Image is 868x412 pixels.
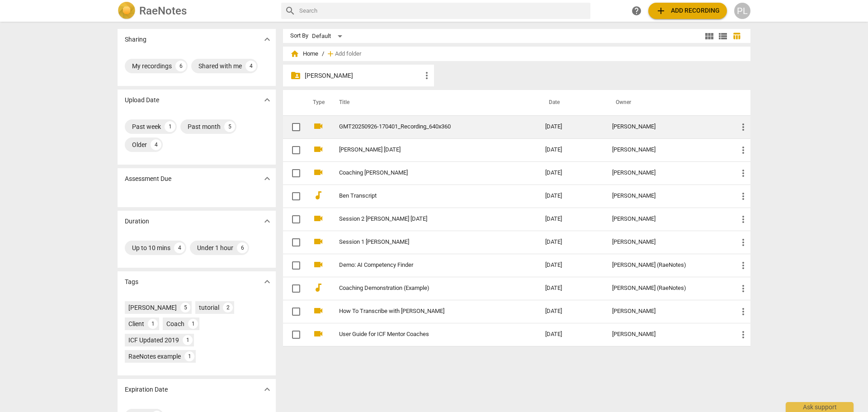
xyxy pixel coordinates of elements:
td: [DATE] [538,161,605,185]
p: Assessment Due [125,174,171,184]
a: Coaching [PERSON_NAME] [339,170,513,176]
div: 4 [151,139,161,150]
p: Duration [125,217,149,226]
span: more_vert [738,237,749,248]
button: Table view [730,29,743,43]
div: Default [312,29,345,43]
span: videocam [313,236,324,247]
td: [DATE] [538,138,605,161]
td: [DATE] [538,277,605,300]
span: audiotrack [313,190,324,201]
th: Date [538,90,605,115]
span: more_vert [738,122,749,133]
span: add [656,5,666,16]
div: 2 [223,303,233,313]
div: [PERSON_NAME] (RaeNotes) [612,285,723,292]
div: Past month [188,122,221,131]
div: 4 [174,242,185,253]
p: Sharing [125,35,146,44]
span: expand_more [262,95,273,105]
span: expand_more [262,173,273,184]
span: Add folder [335,51,361,57]
span: view_module [704,31,715,42]
div: 6 [237,242,248,253]
span: audiotrack [313,282,324,293]
td: [DATE] [538,323,605,346]
span: help [631,5,642,16]
a: Session 2 [PERSON_NAME] [DATE] [339,216,513,223]
button: Show more [260,275,274,289]
span: / [322,51,324,57]
span: Add recording [656,5,720,16]
div: 1 [148,319,158,329]
a: How To Transcribe with [PERSON_NAME] [339,308,513,315]
td: [DATE] [538,300,605,323]
div: Coach [166,319,184,328]
span: videocam [313,259,324,270]
button: Show more [260,33,274,46]
div: tutorial [199,303,219,312]
div: 5 [180,303,190,313]
span: add [326,49,335,58]
span: home [290,49,299,58]
button: PL [734,3,750,19]
div: 6 [175,61,186,71]
div: [PERSON_NAME] (RaeNotes) [612,262,723,269]
div: Ask support [786,402,854,412]
span: videocam [313,305,324,316]
a: Coaching Demonstration (Example) [339,285,513,292]
button: Show more [260,172,274,185]
td: [DATE] [538,254,605,277]
div: Up to 10 mins [132,243,170,252]
input: Search [299,4,587,18]
p: Expiration Date [125,385,168,394]
h2: RaeNotes [139,5,187,17]
th: Type [306,90,328,115]
span: more_vert [738,306,749,317]
div: [PERSON_NAME] [128,303,177,312]
span: more_vert [738,283,749,294]
span: more_vert [738,145,749,156]
p: Upload Date [125,95,159,105]
div: [PERSON_NAME] [612,216,723,223]
a: LogoRaeNotes [118,2,274,20]
div: 5 [224,121,235,132]
button: Show more [260,214,274,228]
a: Help [628,3,645,19]
div: Client [128,319,144,328]
div: [PERSON_NAME] [612,193,723,199]
a: GMT20250926-170401_Recording_640x360 [339,123,513,130]
span: more_vert [738,168,749,179]
span: search [285,5,296,16]
div: [PERSON_NAME] [612,123,723,130]
span: videocam [313,328,324,339]
a: User Guide for ICF Mentor Coaches [339,331,513,338]
div: [PERSON_NAME] [612,239,723,246]
div: 1 [184,351,194,361]
div: 1 [165,121,175,132]
img: Logo [118,2,136,20]
td: [DATE] [538,115,605,138]
div: Sort By [290,33,308,39]
span: more_vert [421,70,432,81]
div: Under 1 hour [197,243,233,252]
div: Past week [132,122,161,131]
div: RaeNotes example [128,352,181,361]
div: [PERSON_NAME] [612,147,723,153]
span: view_list [717,31,728,42]
div: My recordings [132,62,172,71]
span: expand_more [262,276,273,287]
div: 1 [188,319,198,329]
th: Title [328,90,538,115]
div: [PERSON_NAME] [612,170,723,176]
span: expand_more [262,384,273,395]
th: Owner [605,90,731,115]
td: [DATE] [538,208,605,231]
p: Tags [125,277,138,287]
span: more_vert [738,329,749,340]
button: List view [716,29,730,43]
span: Home [290,49,318,58]
a: Demo: AI Competency Finder [339,262,513,269]
a: Session 1 [PERSON_NAME] [339,239,513,246]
